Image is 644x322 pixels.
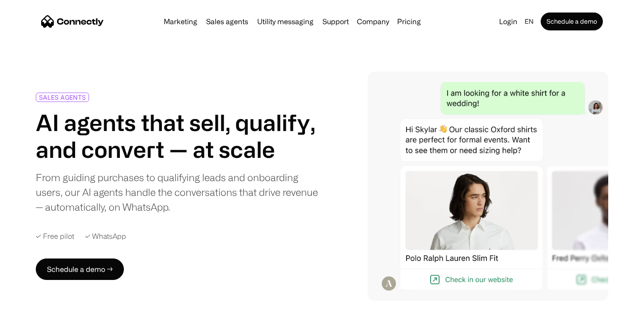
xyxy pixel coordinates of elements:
a: Login [496,15,521,28]
a: Schedule a demo → [36,258,124,280]
div: en [521,15,539,28]
aside: Language selected: English [9,305,54,319]
div: Company [357,15,389,28]
h1: AI agents that sell, qualify, and convert — at scale [36,109,318,163]
div: ✓ Free pilot [36,232,74,241]
div: Company [354,15,392,28]
a: Marketing [160,18,201,25]
ul: Language list [18,306,54,319]
div: ✓ WhatsApp [85,232,126,241]
div: en [525,15,534,28]
div: From guiding purchases to qualifying leads and onboarding users, our AI agents handle the convers... [36,170,318,214]
a: Sales agents [203,18,252,25]
a: home [41,15,104,28]
a: Schedule a demo [541,13,603,30]
a: Pricing [394,18,424,25]
a: Support [319,18,352,25]
a: Utility messaging [254,18,317,25]
div: SALES AGENTS [39,94,86,101]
